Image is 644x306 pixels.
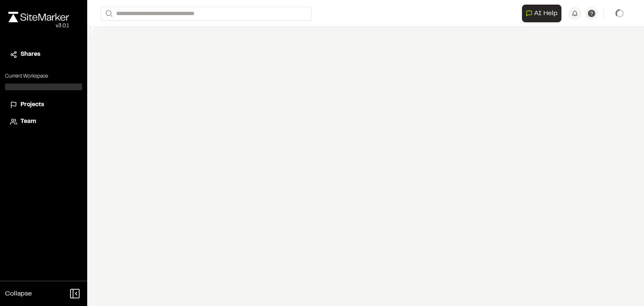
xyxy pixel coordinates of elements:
a: Projects [10,100,77,110]
span: Team [21,117,36,126]
span: Shares [21,50,40,59]
span: Projects [21,100,44,110]
a: Team [10,117,77,126]
span: Collapse [5,289,32,299]
div: Oh geez...please don't... [8,22,69,30]
p: Current Workspace [5,73,82,80]
a: Shares [10,50,77,59]
span: AI Help [534,8,558,18]
img: rebrand.png [8,12,69,22]
button: Search [101,7,116,21]
button: Open AI Assistant [522,5,561,22]
div: Open AI Assistant [522,5,565,22]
